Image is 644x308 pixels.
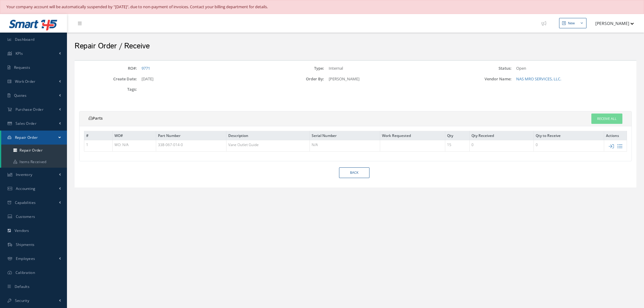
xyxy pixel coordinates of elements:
[158,142,183,147] span: 338-067-014-0
[84,140,113,152] td: 1
[16,107,44,112] span: Purchase Order
[516,76,561,82] a: NAS MRO SERVICES, LLC.
[324,76,449,82] div: [PERSON_NAME]
[16,256,35,261] span: Employees
[16,242,35,247] span: Shipments
[469,131,534,140] th: Qty Received
[15,284,30,289] span: Defaults
[16,214,35,219] span: Customers
[226,131,310,140] th: Description
[15,200,36,205] span: Capabilities
[15,298,29,303] span: Security
[114,142,128,147] span: WO: N/A
[512,65,636,72] div: Open
[16,51,23,56] span: KPIs
[380,131,445,140] th: Work Requested
[6,4,638,10] div: Your company account will be automatically suspended by "[DATE]", due to non-payment of invoices....
[445,131,469,140] th: Qty
[15,228,29,233] span: Vendors
[16,172,33,177] span: Inventory
[445,140,469,152] td: 15
[1,131,67,145] a: Repair Order
[568,21,575,26] div: New
[591,114,622,124] a: Receive All
[538,14,554,33] a: Show Tips
[310,131,380,140] th: Serial Number
[84,116,355,121] div: Parts
[262,77,324,81] label: Order By:
[226,140,310,152] td: Vane Outlet Guide
[14,93,27,98] span: Quotes
[112,131,156,140] th: WO#
[156,131,226,140] th: Part Number
[15,37,35,42] span: Dashboard
[449,77,512,81] label: Vendor Name:
[604,131,627,140] th: Actions
[1,156,67,168] a: Items Received
[324,65,449,72] div: Internal
[449,66,512,71] label: Status:
[15,135,38,140] span: Repair Order
[262,66,324,71] label: Type:
[84,131,113,140] th: #
[14,65,30,70] span: Requests
[617,144,622,149] a: View part details
[16,270,35,275] span: Calibration
[590,17,634,29] button: [PERSON_NAME]
[559,18,586,29] button: New
[142,65,150,71] a: 9771
[534,131,604,140] th: Qty to Receive
[339,167,369,178] a: Back
[15,79,36,84] span: Work Order
[137,76,262,82] div: [DATE]
[469,140,534,152] td: 0
[310,140,380,152] td: N/A
[75,87,137,92] label: Tags:
[609,144,614,149] a: Receive Part
[534,140,604,152] td: 0
[75,66,137,71] label: RO#:
[16,186,36,191] span: Accounting
[1,145,67,156] a: Repair Order
[75,42,636,51] h2: Repair Order / Receive
[75,77,137,81] label: Create Date:
[16,121,37,126] span: Sales Order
